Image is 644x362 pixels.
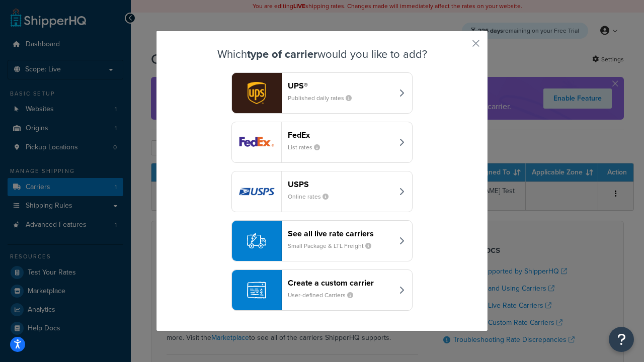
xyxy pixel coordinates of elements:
img: fedEx logo [232,122,281,162]
img: usps logo [232,171,281,212]
button: Create a custom carrierUser-defined Carriers [231,269,413,311]
img: icon-carrier-liverate-becf4550.svg [247,231,266,250]
button: usps logoUSPSOnline rates [231,171,413,212]
small: User-defined Carriers [288,291,361,300]
h3: Which would you like to add? [182,48,462,60]
button: Open Resource Center [609,327,634,352]
button: ups logoUPS®Published daily rates [231,72,413,114]
small: Small Package & LTL Freight [288,241,379,250]
header: Create a custom carrier [288,278,393,288]
small: List rates [288,143,328,152]
img: icon-carrier-custom-c93b8a24.svg [247,281,266,300]
header: See all live rate carriers [288,229,393,238]
strong: type of carrier [247,46,317,62]
small: Published daily rates [288,94,360,103]
header: UPS® [288,81,393,90]
header: USPS [288,179,393,189]
img: ups logo [232,73,281,113]
header: FedEx [288,130,393,140]
button: See all live rate carriersSmall Package & LTL Freight [231,220,413,261]
button: fedEx logoFedExList rates [231,122,413,163]
small: Online rates [288,192,337,201]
